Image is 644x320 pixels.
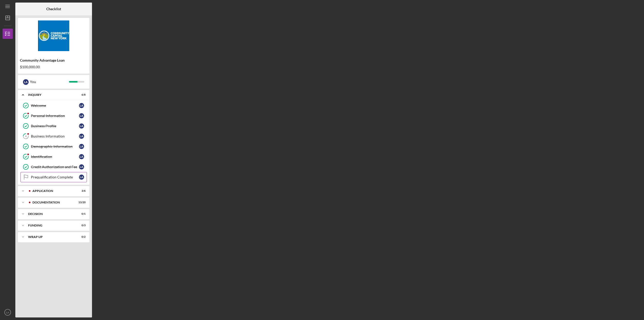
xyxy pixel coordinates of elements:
div: Business Profile [31,124,79,128]
a: Prequalification CompleteLA [20,172,87,182]
div: Funding [28,224,73,227]
a: IdentificationLA [20,152,87,162]
div: Credit Authorization and Fee [31,165,79,169]
div: L A [79,123,84,129]
a: 4Business InformationLA [20,131,87,141]
div: Community Advantage Loan [20,58,87,62]
div: L A [79,134,84,139]
div: L A [79,164,84,169]
div: Identification [31,155,79,159]
div: 0 / 3 [76,224,86,227]
a: Personal InformationLA [20,111,87,121]
div: L A [23,79,29,85]
a: Business ProfileLA [20,121,87,131]
a: Credit Authorization and FeeLA [20,162,87,172]
div: $100,000.00 [20,65,87,69]
div: L A [79,113,84,118]
div: Prequalification Complete [31,175,79,179]
div: Wrap up [28,235,73,238]
div: L A [79,175,84,180]
div: Demographic Information [31,144,79,148]
b: Checklist [46,7,61,11]
a: Demographic InformationLA [20,141,87,152]
div: 3 / 6 [76,189,86,192]
div: L A [79,103,84,108]
div: 6 / 8 [76,93,86,96]
div: 0 / 2 [76,235,86,238]
div: Documentation [32,201,73,204]
div: Welcome [31,104,79,108]
tspan: 4 [25,135,27,138]
text: LA [6,311,9,314]
div: Business Information [31,134,79,138]
div: Inquiry [28,93,73,96]
a: WelcomeLA [20,100,87,111]
div: 13 / 20 [76,201,86,204]
div: Personal Information [31,114,79,118]
div: Decision [28,212,73,215]
div: 0 / 1 [76,212,86,215]
button: LA [3,307,13,317]
div: You [30,77,69,86]
div: L A [79,154,84,159]
img: Product logo [18,20,89,51]
div: Application [32,189,73,192]
div: L A [79,144,84,149]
